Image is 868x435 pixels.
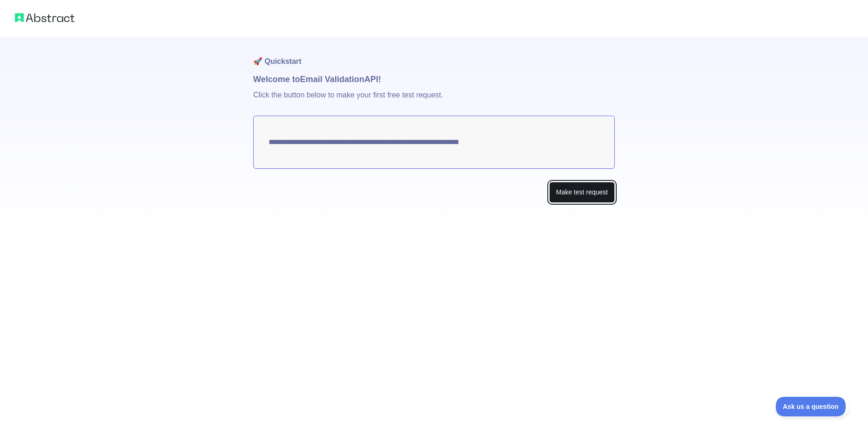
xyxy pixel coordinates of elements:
[15,11,74,24] img: Abstract logo
[253,73,615,86] h1: Welcome to Email Validation API!
[549,182,615,203] button: Make test request
[776,397,849,416] iframe: Toggle Customer Support
[253,37,615,73] h1: 🚀 Quickstart
[253,86,615,116] p: Click the button below to make your first free test request.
